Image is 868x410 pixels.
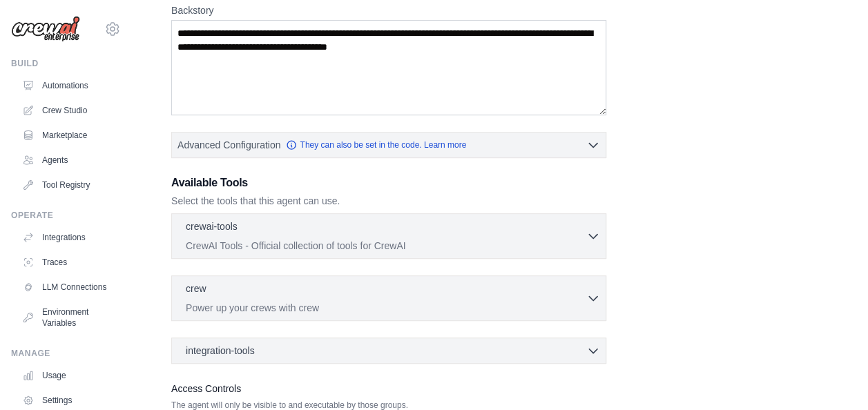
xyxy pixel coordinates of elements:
[17,251,121,273] a: Traces
[17,364,121,387] a: Usage
[17,124,121,146] a: Marketplace
[171,380,606,397] label: Access Controls
[171,3,606,17] label: Backstory
[171,194,606,208] p: Select the tools that this agent can use.
[17,301,121,334] a: Environment Variables
[177,219,600,253] button: crewai-tools CrewAI Tools - Official collection of tools for CrewAI
[11,16,80,42] img: Logo
[11,210,121,221] div: Operate
[177,138,280,152] span: Advanced Configuration
[11,348,121,359] div: Manage
[186,239,586,253] p: CrewAI Tools - Official collection of tools for CrewAI
[172,133,606,157] button: Advanced Configuration They can also be set in the code. Learn more
[177,344,600,358] button: integration-tools
[171,175,606,191] h3: Available Tools
[177,282,600,315] button: crew Power up your crews with crew
[186,219,238,233] p: crewai-tools
[17,149,121,171] a: Agents
[17,174,121,196] a: Tool Registry
[17,276,121,298] a: LLM Connections
[17,226,121,248] a: Integrations
[17,99,121,121] a: Crew Studio
[17,75,121,97] a: Automations
[286,139,466,150] a: They can also be set in the code. Learn more
[11,58,121,69] div: Build
[186,301,586,315] p: Power up your crews with crew
[186,282,206,295] p: crew
[186,344,255,358] span: integration-tools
